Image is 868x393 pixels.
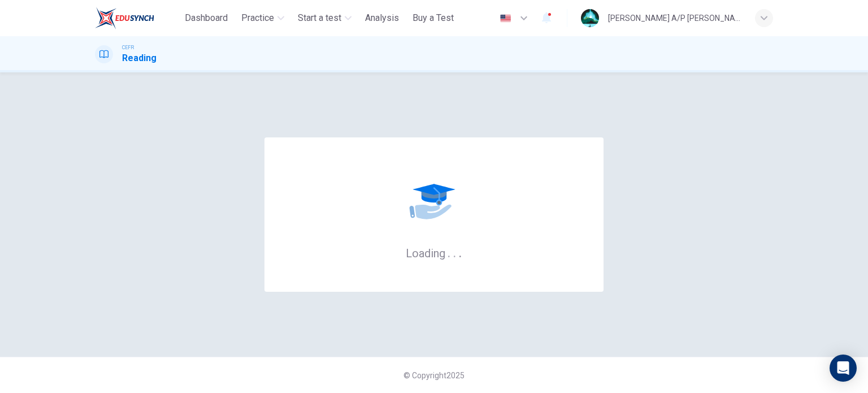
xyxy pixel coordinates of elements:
[122,51,157,65] h1: Reading
[403,371,465,380] span: © Copyright 2025
[447,243,451,261] h6: .
[581,9,599,27] img: Profile picture
[180,8,232,28] button: Dashboard
[498,14,513,23] img: en
[406,245,462,260] h6: Loading
[365,11,399,25] span: Analysis
[122,44,134,51] span: CEFR
[413,11,454,25] span: Buy a Test
[95,7,180,29] a: ELTC logo
[608,11,741,25] div: [PERSON_NAME] A/P [PERSON_NAME] KPM-Guru
[185,11,228,25] span: Dashboard
[298,11,341,25] span: Start a test
[830,355,857,382] div: Open Intercom Messenger
[408,8,458,28] button: Buy a Test
[241,11,274,25] span: Practice
[453,243,457,261] h6: .
[237,8,289,28] button: Practice
[361,8,403,28] button: Analysis
[95,7,154,29] img: ELTC logo
[458,243,462,261] h6: .
[293,8,356,28] button: Start a test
